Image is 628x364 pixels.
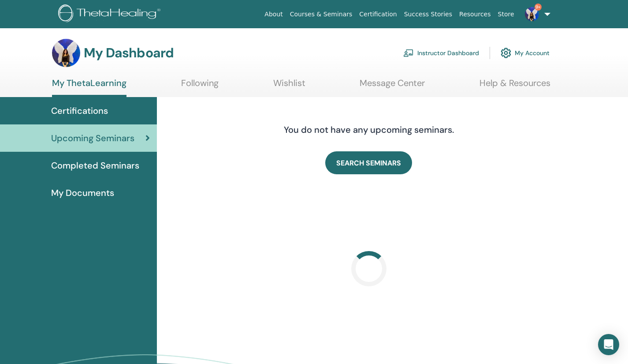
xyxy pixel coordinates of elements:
a: Success Stories [401,6,456,23]
a: SEARCH SEMINARS [325,151,412,174]
span: Completed Seminars [51,159,139,172]
span: SEARCH SEMINARS [336,158,401,168]
span: My Documents [51,186,114,199]
a: Store [494,6,518,23]
a: My Account [501,43,550,63]
img: default.jpg [52,39,80,67]
a: About [261,6,286,23]
a: Message Center [360,78,425,95]
h4: You do not have any upcoming seminars. [230,124,508,135]
span: Upcoming Seminars [51,131,134,145]
a: My ThetaLearning [52,78,126,97]
img: default.jpg [525,7,539,21]
div: Open Intercom Messenger [598,334,619,355]
img: logo.png [58,4,164,24]
img: cog.svg [501,45,511,60]
a: Courses & Seminars [286,6,356,23]
a: Certification [356,6,400,23]
a: Wishlist [273,78,305,95]
a: Following [181,78,219,95]
span: Certifications [51,104,108,117]
a: Help & Resources [479,78,550,95]
span: 9+ [535,4,542,11]
a: Resources [456,6,494,23]
a: Instructor Dashboard [403,43,479,63]
h3: My Dashboard [84,45,174,61]
img: chalkboard-teacher.svg [403,49,414,57]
